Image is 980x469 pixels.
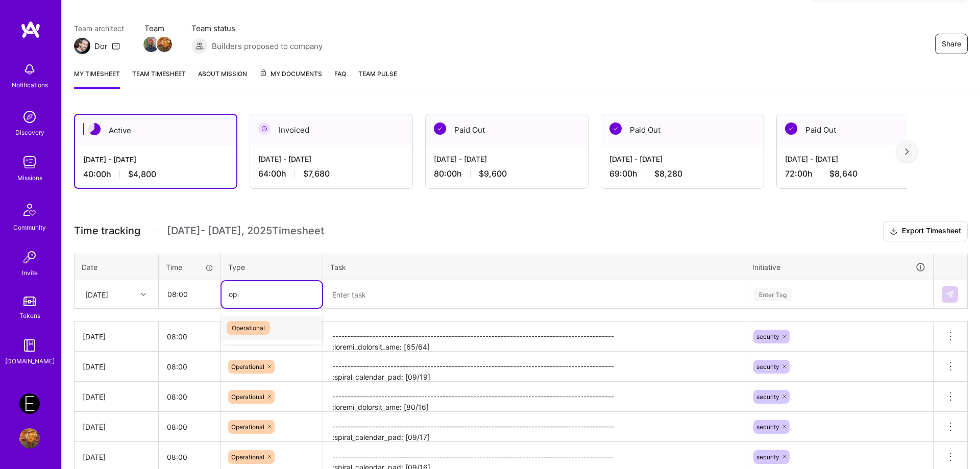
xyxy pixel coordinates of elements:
img: Team Architect [74,38,90,54]
span: security [756,423,779,431]
button: Export Timesheet [883,221,968,241]
textarea: -------------------------------------------------------------------------------------------- :spi... [324,413,744,441]
img: Invite [19,247,40,267]
input: HH:MM [159,413,220,440]
span: $8,280 [654,168,682,179]
div: [DATE] - [DATE] [258,154,404,164]
img: Team Member Avatar [143,37,159,52]
img: Active [88,123,101,135]
img: discovery [19,107,40,127]
button: Share [935,34,968,54]
th: Task [323,254,745,280]
div: 69:00 h [609,168,755,179]
img: Submit [946,290,954,299]
div: Active [75,115,236,146]
div: Paid Out [777,114,939,145]
input: HH:MM [159,383,220,410]
textarea: -------------------------------------------------------------------------------------------- :lor... [324,383,744,411]
div: [DATE] - [DATE] [609,154,755,164]
div: Invoiced [250,114,412,145]
img: Invoiced [258,122,271,135]
div: Paid Out [601,114,764,145]
div: 80:00 h [434,168,580,179]
img: Endeavor: Onlocation Mobile/Security- 3338TSV275 [19,393,40,414]
div: [DATE] [83,361,150,372]
th: Date [75,254,159,280]
th: Type [221,254,323,280]
a: About Mission [198,68,247,89]
img: Paid Out [785,122,797,135]
a: FAQ [334,68,346,89]
a: User Avatar [17,428,42,449]
span: $9,600 [479,168,507,179]
span: Operational [231,453,264,461]
a: My Documents [259,68,322,89]
img: User Avatar [19,428,40,449]
img: guide book [19,335,40,356]
div: Community [13,222,46,233]
span: security [756,363,779,371]
img: Team Member Avatar [157,37,172,52]
div: Time [166,262,213,273]
div: [DATE] [83,331,150,342]
span: $4,800 [128,169,156,180]
i: icon Mail [112,42,120,50]
div: Missions [17,172,42,183]
input: HH:MM [159,281,220,308]
input: HH:MM [159,323,220,350]
img: teamwork [19,152,40,172]
input: HH:MM [159,353,220,380]
img: bell [19,59,40,80]
img: tokens [23,297,36,306]
textarea: -------------------------------------------------------------------------------------------- :lor... [324,323,744,351]
img: Builders proposed to company [191,38,208,54]
a: Team timesheet [132,68,186,89]
span: [DATE] - [DATE] , 2025 Timesheet [167,225,324,237]
div: Discovery [15,127,44,138]
span: Team status [191,23,323,34]
div: [DATE] [83,422,150,432]
div: Paid Out [426,114,588,145]
div: Invite [22,267,38,278]
span: Team Pulse [358,70,397,78]
div: Dor [94,41,108,52]
div: 40:00 h [83,169,228,180]
span: Operational [227,321,270,335]
div: 64:00 h [258,168,404,179]
span: Team [144,23,171,34]
div: Notifications [12,80,48,90]
span: security [756,453,779,461]
span: Operational [231,393,264,401]
img: right [905,148,909,155]
textarea: -------------------------------------------------------------------------------------------- :spi... [324,353,744,381]
span: $8,640 [829,168,857,179]
div: [DOMAIN_NAME] [5,356,55,366]
img: logo [20,20,41,39]
a: Team Member Avatar [144,36,158,53]
div: [DATE] - [DATE] [83,154,228,165]
span: My Documents [259,68,322,80]
a: Team Pulse [358,68,397,89]
span: Team architect [74,23,124,34]
span: security [756,393,779,401]
img: Community [17,198,42,222]
i: icon Download [890,226,898,237]
span: security [756,333,779,340]
div: [DATE] [85,289,108,300]
div: [DATE] [83,452,150,462]
a: My timesheet [74,68,120,89]
div: [DATE] [83,391,150,402]
div: [DATE] - [DATE] [785,154,931,164]
img: Paid Out [609,122,622,135]
div: Initiative [752,261,926,273]
div: Tokens [19,310,40,321]
span: Operational [231,363,264,371]
div: 72:00 h [785,168,931,179]
span: Time tracking [74,225,140,237]
span: $7,680 [303,168,330,179]
a: Endeavor: Onlocation Mobile/Security- 3338TSV275 [17,393,42,414]
i: icon Chevron [141,292,146,297]
span: Builders proposed to company [212,41,323,52]
a: Team Member Avatar [158,36,171,53]
div: [DATE] - [DATE] [434,154,580,164]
